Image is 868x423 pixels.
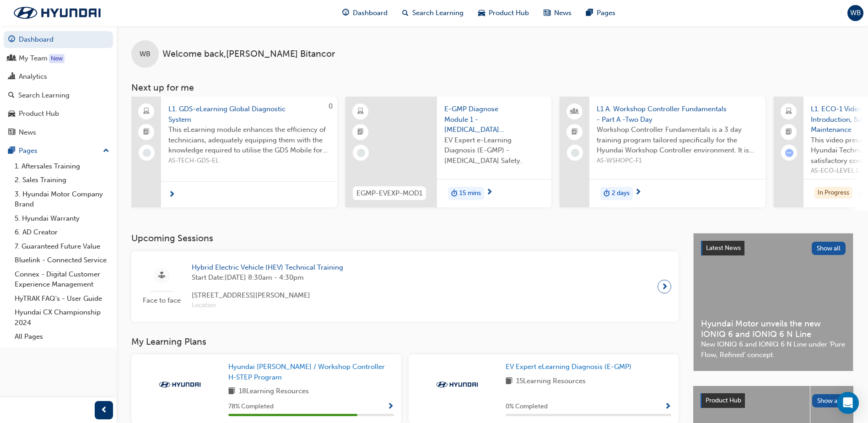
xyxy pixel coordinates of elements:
a: EGMP-EVEXP-MOD1E-GMP Diagnose Module 1 - [MEDICAL_DATA] SafetyEV Expert e-Learning Diagnosis (E-G... [345,97,551,207]
span: laptop-icon [143,106,150,118]
span: up-icon [103,145,109,157]
span: people-icon [571,106,578,118]
h3: My Learning Plans [131,336,679,347]
span: news-icon [8,129,15,137]
span: search-icon [402,7,409,19]
a: 5. Hyundai Warranty [11,211,113,226]
span: WB [140,49,151,60]
span: next-icon [168,191,175,199]
span: 15 mins [459,188,481,199]
span: EGMP-EVEXP-MOD1 [356,188,422,199]
a: Bluelink - Connected Service [11,253,113,267]
div: Pages [19,146,38,156]
span: laptop-icon [786,106,792,118]
h3: Next up for me [117,82,868,93]
span: AS-TECH-GDS-EL [168,156,330,166]
span: car-icon [478,7,485,19]
a: 1. Aftersales Training [11,159,113,174]
span: Face to face [139,295,184,306]
a: EV Expert eLearning Diagnosis (E-GMP) [506,362,635,372]
span: chart-icon [8,73,15,81]
a: Product HubShow all [701,393,846,408]
a: Hyundai [PERSON_NAME] / Workshop Controller H-STEP Program [228,362,394,382]
a: Dashboard [4,31,113,48]
button: DashboardMy TeamAnalyticsSearch LearningProduct HubNews [4,29,113,142]
button: Show Progress [387,401,394,412]
span: booktick-icon [357,126,364,138]
button: Show all [812,242,846,255]
a: News [4,124,113,141]
span: 18 Learning Resources [239,386,309,397]
h3: Upcoming Sessions [131,233,679,244]
a: L1 A. Workshop Controller Fundamentals - Part A -Two DayWorkshop Controller Fundamentals is a 3 d... [560,97,766,207]
img: Trak [155,380,205,389]
a: search-iconSearch Learning [395,4,471,22]
span: WB [850,8,861,18]
span: Hybrid Electric Vehicle (HEV) Technical Training [192,262,343,273]
a: Analytics [4,68,113,85]
img: Trak [5,3,110,22]
span: next-icon [486,189,493,197]
span: next-icon [661,280,668,293]
span: learningRecordVerb_ATTEMPT-icon [785,149,793,157]
span: E-GMP Diagnose Module 1 - [MEDICAL_DATA] Safety [444,104,544,135]
span: Welcome back , [PERSON_NAME] Bitancor [162,49,335,60]
span: sessionType_FACE_TO_FACE-icon [158,270,165,282]
a: news-iconNews [536,4,579,22]
a: Face to faceHybrid Electric Vehicle (HEV) Technical TrainingStart Date:[DATE] 8:30am - 4:30pm[STR... [139,259,671,315]
span: Product Hub [489,8,529,18]
span: search-icon [8,92,15,100]
a: car-iconProduct Hub [471,4,536,22]
a: pages-iconPages [579,4,623,22]
span: Start Date: [DATE] 8:30am - 4:30pm [192,272,343,283]
div: Product Hub [19,108,59,119]
span: Product Hub [706,396,741,404]
span: Workshop Controller Fundamentals is a 3 day training program tailored specifically for the Hyunda... [597,125,758,156]
span: booktick-icon [786,126,792,138]
span: 0 % Completed [506,401,548,412]
span: people-icon [8,54,15,63]
div: Analytics [19,71,47,82]
button: WB [847,5,863,21]
a: 6. AD Creator [11,225,113,239]
div: In Progress [814,187,852,199]
span: Dashboard [353,8,388,18]
button: Pages [4,142,113,159]
button: Show Progress [664,401,671,412]
span: guage-icon [342,7,349,19]
span: This eLearning module enhances the efficiency of technicians, adequately equipping them with the ... [168,125,330,156]
span: Show Progress [387,403,394,411]
div: Open Intercom Messenger [837,392,859,414]
a: 0L1. GDS-eLearning Global Diagnostic SystemThis eLearning module enhances the efficiency of techn... [131,97,337,207]
span: duration-icon [604,188,610,200]
span: learningResourceType_ELEARNING-icon [357,106,364,118]
a: 3. Hyundai Motor Company Brand [11,187,113,211]
span: news-icon [544,7,550,19]
span: 78 % Completed [228,401,274,412]
span: learningRecordVerb_NONE-icon [357,149,365,157]
span: 0 [329,102,333,110]
span: Hyundai Motor unveils the new IONIQ 6 and IONIQ 6 N Line [701,319,846,339]
span: EV Expert e-Learning Diagnosis (E-GMP) - [MEDICAL_DATA] Safety. [444,135,544,166]
span: Latest News [706,244,741,252]
span: Pages [597,8,615,18]
a: Product Hub [4,105,113,122]
span: duration-icon [861,188,868,200]
span: next-icon [635,189,642,197]
span: 2 days [612,188,630,199]
span: News [554,8,571,18]
span: learningRecordVerb_NONE-icon [571,149,579,157]
a: Connex - Digital Customer Experience Management [11,267,113,292]
span: prev-icon [101,405,108,416]
a: 7. Guaranteed Future Value [11,239,113,254]
span: [STREET_ADDRESS][PERSON_NAME] [192,290,343,301]
span: New IONIQ 6 and IONIQ 6 N Line under ‘Pure Flow, Refined’ concept. [701,339,846,360]
span: duration-icon [451,188,458,200]
span: book-icon [506,376,512,387]
span: booktick-icon [571,126,578,138]
span: Hyundai [PERSON_NAME] / Workshop Controller H-STEP Program [228,363,385,381]
span: pages-icon [586,7,593,19]
a: My Team [4,50,113,67]
span: guage-icon [8,36,15,44]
